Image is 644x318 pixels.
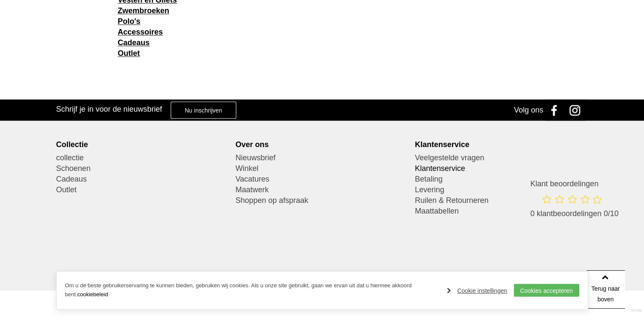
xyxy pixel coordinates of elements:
a: Vacatures [235,174,409,185]
a: Ruilen & Retourneren [415,195,588,206]
a: Betaling [415,174,588,185]
a: Accessoires [118,28,163,36]
a: Cadeaus [56,174,229,185]
a: Zwembroeken [118,6,169,15]
div: Volg ons [514,99,543,121]
a: Nu inschrijven [171,101,236,119]
a: Maattabellen [415,206,588,217]
div: Collectie [56,140,229,149]
span: 0 klantbeoordelingen 0/10 [530,209,618,218]
a: Outlet [118,49,140,58]
a: Klantenservice [415,163,588,174]
a: Divide [631,305,642,316]
a: Cookies accepteren [514,284,579,297]
a: Winkel [235,163,409,174]
a: Maatwerk [235,185,409,195]
a: Veelgestelde vragen [415,153,588,163]
p: Om u de beste gebruikerservaring te kunnen bieden, gebruiken wij cookies. Als u onze site gebruik... [65,281,439,299]
a: Terug naar boven [587,270,625,309]
a: cookiebeleid [77,291,108,298]
a: Cookie instellingen [447,284,507,297]
a: Outlet [56,185,229,195]
a: Schoenen [56,163,229,174]
h3: Klant beoordelingen [530,179,618,188]
a: Facebook [545,99,567,121]
a: Nieuwsbrief [235,153,409,163]
div: Over ons [235,140,409,149]
a: Levering [415,185,588,195]
a: Shoppen op afspraak [235,195,409,206]
h3: Schrijf je in voor de nieuwsbrief [56,104,162,114]
div: Klantenservice [415,140,588,149]
a: Cadeaus [118,38,150,47]
a: Instagram [567,99,588,121]
a: Polo's [118,17,140,26]
a: collectie [56,153,229,163]
a: Klant beoordelingen 0 klantbeoordelingen 0/10 [530,179,618,227]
